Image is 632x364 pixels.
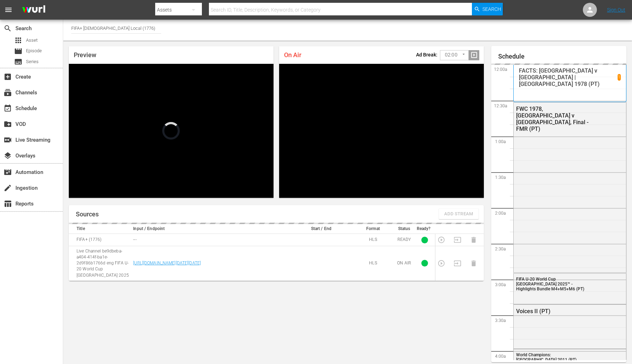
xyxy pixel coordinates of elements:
[416,52,437,58] p: Ad Break:
[4,24,12,33] span: Search
[352,246,394,281] td: HLS
[394,246,415,281] td: ON AIR
[352,224,394,234] th: Format
[133,261,201,265] a: [URL][DOMAIN_NAME][DATE][DATE]
[607,7,625,13] a: Sign Out
[394,234,415,246] td: READY
[519,67,618,87] p: FACTS: [GEOGRAPHIC_DATA] v [GEOGRAPHIC_DATA] | [GEOGRAPHIC_DATA] 1978 (PT)
[14,36,22,45] span: Asset
[69,246,131,281] td: Live Channel be9dbeba-a404-414f-ba1e-2d9f86b1766d eng FIFA U-20 World Cup [GEOGRAPHIC_DATA] 2025
[17,2,51,18] img: ans4CAIJ8jUAAAAAAAAAAAAAAAAAAAAAAAAgQb4GAAAAAAAAAAAAAAAAAAAAAAAAJMjXAAAAAAAAAAAAAAAAAAAAAAAAgAT5G...
[26,47,42,54] span: Episode
[69,64,274,198] div: Video Player
[516,308,592,315] div: Voices II (PT)
[482,3,501,15] span: Search
[284,51,301,59] span: On Air
[76,211,99,218] h1: Sources
[4,200,12,208] span: Reports
[4,104,12,113] span: Schedule
[26,37,38,44] span: Asset
[4,73,12,81] span: Create
[69,224,131,234] th: Title
[4,6,13,14] span: menu
[4,88,12,97] span: Channels
[618,75,620,80] p: 1
[394,224,415,234] th: Status
[4,151,12,160] span: Overlays
[516,352,577,362] span: World Champions: [GEOGRAPHIC_DATA] 2011 (PT)
[74,51,96,59] span: Preview
[498,53,626,60] h1: Schedule
[352,234,394,246] td: HLS
[26,58,39,65] span: Series
[415,224,435,234] th: Ready?
[290,224,352,234] th: Start / End
[4,184,12,192] span: Ingestion
[4,136,12,144] span: Live Streaming
[516,106,592,132] div: FWC 1978, [GEOGRAPHIC_DATA] v [GEOGRAPHIC_DATA], Final - FMR (PT)
[516,277,584,291] span: FIFA U-20 World Cup [GEOGRAPHIC_DATA] 2025™ - Highlights Bundle M4+M5+M6 (PT)
[131,234,290,246] td: ---
[69,234,131,246] td: FIFA+ (1776)
[279,64,484,198] div: Video Player
[472,3,503,15] button: Search
[440,48,469,62] div: 02:00
[14,58,22,66] span: Series
[4,120,12,128] span: VOD
[14,47,22,55] span: Episode
[4,168,12,176] span: Automation
[131,224,290,234] th: Input / Endpoint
